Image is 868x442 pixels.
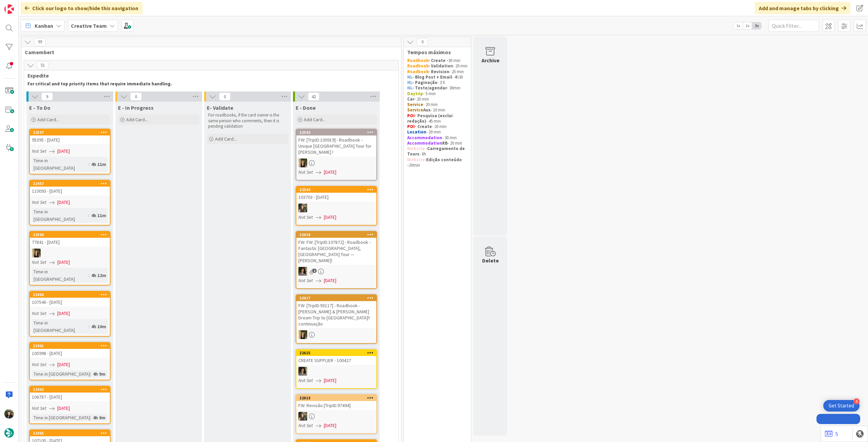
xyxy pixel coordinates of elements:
[30,232,110,247] div: 2256677841 - [DATE]
[29,231,111,286] a: 2256677841 - [DATE]SPNot Set[DATE]Time in [GEOGRAPHIC_DATA]:4h 12m
[29,104,51,111] span: E - To Do
[21,2,142,14] div: Click our logo to show/hide this navigation
[407,80,468,85] p: - 3 h
[296,186,377,226] a: 22564103703 - [DATE]IGNot Set[DATE]
[30,292,110,298] div: 22466
[298,277,313,283] i: Not Set
[32,361,46,367] i: Not Set
[407,107,423,113] strong: Service
[37,61,48,69] span: 51
[407,69,468,75] p: - 25 min
[324,214,336,221] span: [DATE]
[296,129,376,156] div: 22562FW: [TripID:100919] - Roadbook - Unique [GEOGRAPHIC_DATA] Tour for [PERSON_NAME] !
[298,330,307,339] img: SP
[90,370,91,378] span: :
[30,386,110,401] div: 22462106787 - [DATE]
[296,350,376,356] div: 22615
[57,259,70,266] span: [DATE]
[37,117,59,123] span: Add Card...
[299,232,376,237] div: 22618
[298,159,307,167] img: SP
[296,104,316,111] span: E - Done
[296,295,376,301] div: 22617
[30,249,110,257] div: SP
[30,393,110,401] div: 106787 - [DATE]
[299,396,376,400] div: 22613
[407,141,468,146] p: - 20 min
[829,402,854,409] div: Get Started
[752,22,761,29] span: 3x
[29,342,111,380] a: 22461105998 - [DATE]Not Set[DATE]Time in [GEOGRAPHIC_DATA]:4h 9m
[91,414,107,421] div: 4h 9m
[412,80,437,85] strong: - Paginação
[29,291,111,337] a: 22466107546 - [DATE]Not Set[DATE]Time in [GEOGRAPHIC_DATA]:4h 10m
[825,430,838,438] a: 5
[755,2,850,14] div: Add and manage tabs by clicking
[299,130,376,135] div: 22562
[407,96,414,102] strong: Car
[412,74,452,80] strong: - Blog Post + Email
[324,422,336,429] span: [DATE]
[324,277,336,284] span: [DATE]
[30,343,110,349] div: 22461
[4,4,14,14] img: Visit kanbanzone.com
[34,38,46,46] span: 99
[428,63,453,69] strong: - Validation
[412,85,447,91] strong: - Teste/agendar
[407,63,468,69] p: - 20 min
[407,124,468,129] p: - 20 min
[407,157,468,168] p: - 20min
[768,20,819,32] input: Quick Filter...
[30,292,110,307] div: 22466107546 - [DATE]
[29,180,111,226] a: 22457110093 - [DATE]Not Set[DATE]Time in [GEOGRAPHIC_DATA]:4h 11m
[30,386,110,393] div: 22462
[35,22,53,30] span: Kanban
[324,377,336,384] span: [DATE]
[298,169,313,175] i: Not Set
[308,92,319,101] span: 42
[296,129,376,135] div: 22562
[298,204,307,212] img: IG
[57,310,70,317] span: [DATE]
[296,401,376,410] div: FW: Revisão [TripID:97494]
[215,136,237,142] span: Add Card...
[296,394,377,434] a: 22613FW: Revisão [TripID:97494]IGNot Set[DATE]
[407,74,412,80] strong: NL
[33,387,110,392] div: 22462
[30,298,110,307] div: 107546 - [DATE]
[219,92,231,101] span: 0
[30,129,110,144] div: 2256795395 - [DATE]
[298,377,313,383] i: Not Set
[296,193,376,202] div: 103703 - [DATE]
[296,367,376,376] div: MS
[298,367,307,376] img: MS
[57,405,70,412] span: [DATE]
[407,91,423,97] strong: Daytrip
[304,117,325,123] span: Add Card...
[442,140,448,146] strong: RB
[407,85,412,91] strong: NL
[30,181,110,195] div: 22457110093 - [DATE]
[407,140,442,146] strong: Accommodation
[407,129,426,135] strong: Location
[30,129,110,135] div: 22567
[417,38,428,46] span: 0
[207,104,233,111] span: E- Validate
[30,349,110,358] div: 105998 - [DATE]
[407,91,468,97] p: - 5 min
[423,107,431,113] strong: Aux
[298,267,307,276] img: MS
[30,430,110,436] div: 22465
[407,113,415,119] strong: POI
[853,398,860,404] div: 4
[33,343,110,348] div: 22461
[29,386,111,424] a: 22462106787 - [DATE]Not Set[DATE]Time in [GEOGRAPHIC_DATA]:4h 9m
[482,256,499,265] div: Delete
[296,395,376,410] div: 22613FW: Revisão [TripID:97494]
[90,272,108,279] div: 4h 12m
[298,422,313,428] i: Not Set
[30,187,110,195] div: 110093 - [DATE]
[296,349,377,389] a: 22615CREATE SUPPLIER - 100427MSNot Set[DATE]
[32,268,88,283] div: Time in [GEOGRAPHIC_DATA]
[407,58,428,63] strong: Roadbook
